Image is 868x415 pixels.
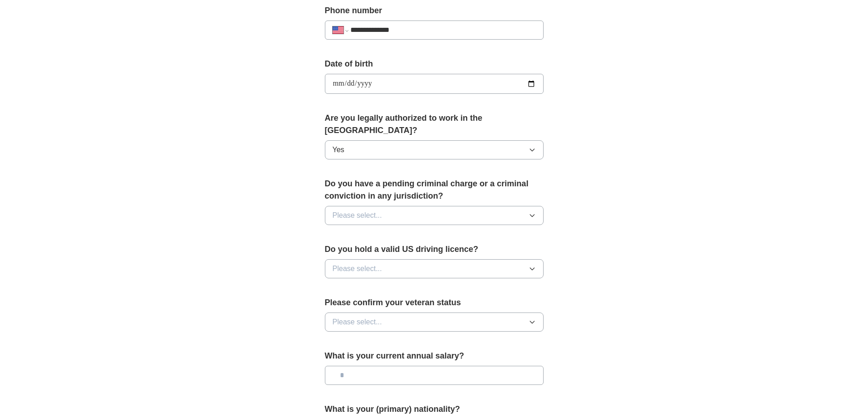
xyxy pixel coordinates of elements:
span: Please select... [333,263,382,274]
button: Please select... [325,259,544,278]
span: Please select... [333,210,382,221]
label: What is your current annual salary? [325,350,544,362]
button: Please select... [325,313,544,332]
label: Phone number [325,5,544,17]
label: Please confirm your veteran status [325,297,544,309]
label: Do you have a pending criminal charge or a criminal conviction in any jurisdiction? [325,178,544,202]
label: Do you hold a valid US driving licence? [325,243,544,256]
span: Please select... [333,317,382,328]
span: Yes [333,144,344,155]
label: Are you legally authorized to work in the [GEOGRAPHIC_DATA]? [325,112,544,137]
button: Yes [325,140,544,159]
button: Please select... [325,206,544,225]
label: Date of birth [325,58,544,70]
